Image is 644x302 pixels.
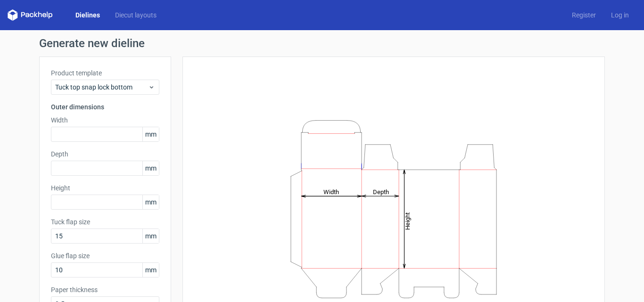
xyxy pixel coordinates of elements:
[373,188,389,195] tspan: Depth
[323,188,339,195] tspan: Width
[564,10,603,20] a: Register
[603,10,636,20] a: Log in
[142,229,159,243] span: mm
[107,10,164,20] a: Diecut layouts
[51,217,159,227] label: Tuck flap size
[51,102,159,112] h3: Outer dimensions
[51,251,159,261] label: Glue flap size
[51,115,159,125] label: Width
[404,212,411,229] tspan: Height
[142,195,159,209] span: mm
[68,10,107,20] a: Dielines
[51,149,159,159] label: Depth
[55,82,148,92] span: Tuck top snap lock bottom
[142,161,159,175] span: mm
[51,68,159,78] label: Product template
[39,38,605,49] h1: Generate new dieline
[51,183,159,193] label: Height
[142,127,159,141] span: mm
[142,263,159,277] span: mm
[51,285,159,294] label: Paper thickness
